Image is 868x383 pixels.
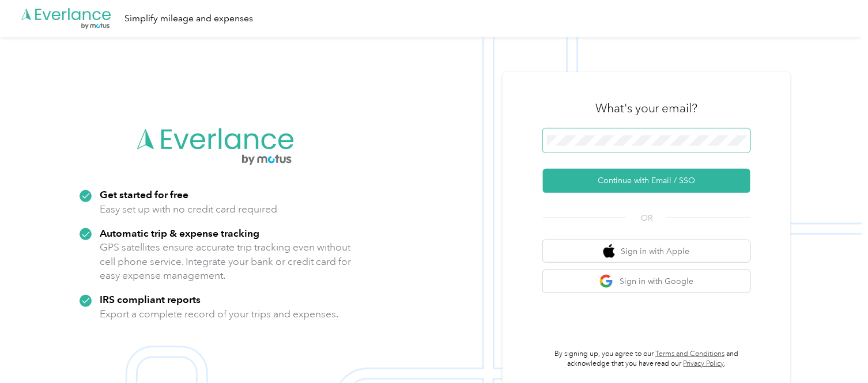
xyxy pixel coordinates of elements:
p: Easy set up with no credit card required [100,202,277,217]
h3: What's your email? [595,100,698,116]
button: google logoSign in with Google [543,270,750,293]
img: apple logo [603,244,615,259]
strong: Get started for free [100,188,188,200]
span: OR [627,212,667,224]
strong: IRS compliant reports [100,293,201,305]
p: Export a complete record of your trips and expenses. [100,307,338,321]
strong: Automatic trip & expense tracking [100,227,259,239]
button: Continue with Email / SSO [543,169,750,193]
a: Privacy Policy [684,359,724,368]
button: apple logoSign in with Apple [543,240,750,263]
a: Terms and Conditions [656,350,725,358]
p: By signing up, you agree to our and acknowledge that you have read our . [543,349,750,369]
img: google logo [599,274,614,289]
div: Simplify mileage and expenses [124,12,253,26]
p: GPS satellites ensure accurate trip tracking even without cell phone service. Integrate your bank... [100,240,352,283]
